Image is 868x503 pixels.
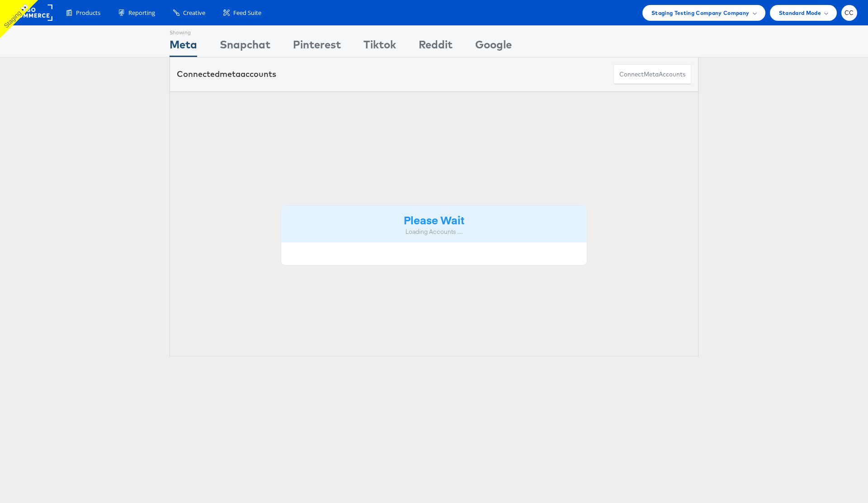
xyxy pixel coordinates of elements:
[220,37,270,57] div: Snapchat
[844,10,854,16] span: CC
[183,9,205,17] span: Creative
[233,9,261,17] span: Feed Suite
[363,37,396,57] div: Tiktok
[288,228,580,236] div: Loading Accounts ....
[170,26,197,37] div: Showing
[404,212,464,227] strong: Please Wait
[220,69,241,79] span: meta
[475,37,512,57] div: Google
[293,37,341,57] div: Pinterest
[76,9,100,17] span: Products
[644,70,659,79] span: meta
[177,68,276,80] div: Connected accounts
[613,64,691,85] button: ConnectmetaAccounts
[779,8,821,18] span: Standard Mode
[419,37,453,57] div: Reddit
[170,37,197,57] div: Meta
[651,8,750,18] span: Staging Testing Company Company
[128,9,155,17] span: Reporting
